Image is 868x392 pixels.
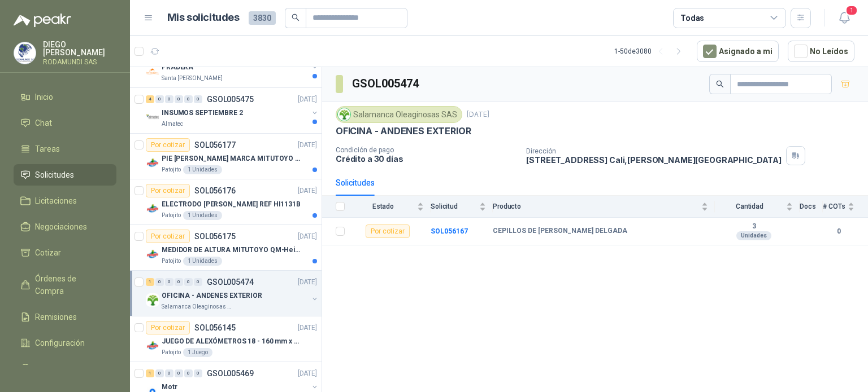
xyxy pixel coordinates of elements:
a: Remisiones [14,306,116,328]
button: Asignado a mi [697,41,779,62]
div: Por cotizar [146,321,190,334]
span: Solicitud [431,202,477,210]
img: Company Logo [146,293,159,307]
span: Cantidad [715,202,784,210]
div: 0 [184,278,193,286]
div: 0 [194,369,202,377]
div: 0 [194,278,202,286]
img: Company Logo [146,111,159,124]
p: SOL056145 [194,324,236,332]
a: 1 0 0 0 0 0 GSOL005474[DATE] Company LogoOFICINA - ANDENES EXTERIORSalamanca Oleaginosas SAS [146,275,319,311]
p: PIE [PERSON_NAME] MARCA MITUTOYO REF [PHONE_NUMBER] [162,153,302,164]
b: 0 [823,226,854,237]
img: Company Logo [146,156,159,170]
p: [DATE] [467,109,489,120]
div: Salamanca Oleaginosas SAS [336,106,462,123]
button: No Leídos [788,41,854,62]
a: Licitaciones [14,190,116,212]
p: [DATE] [298,140,317,151]
p: ELECTRODO [PERSON_NAME] REF HI1131B [162,199,301,210]
p: Dirección [526,147,782,155]
p: MEDIDOR DE ALTURA MITUTOYO QM-Height 518-245 [162,245,302,256]
p: RODAMUNDI SAS [43,59,116,65]
div: 0 [165,278,173,286]
img: Company Logo [338,108,350,121]
span: Negociaciones [35,221,87,233]
p: JUEGO DE ALEXÓMETROS 18 - 160 mm x 0,01 mm 2824-S3 [162,336,302,347]
a: Chat [14,112,116,134]
div: Por cotizar [146,184,190,197]
th: Docs [800,196,823,218]
span: Configuración [35,337,85,349]
div: 0 [175,278,183,286]
div: Solicitudes [336,177,375,189]
div: 0 [184,95,193,103]
div: 1 [146,369,154,377]
th: Solicitud [431,196,493,218]
img: Company Logo [146,65,159,78]
a: Por cotizarSOL056177[DATE] Company LogoPIE [PERSON_NAME] MARCA MITUTOYO REF [PHONE_NUMBER]Patojit... [130,134,322,179]
p: OFICINA - ANDENES EXTERIOR [336,125,471,137]
p: Patojito [162,348,181,357]
span: search [716,80,724,88]
a: SOL056167 [431,227,468,235]
div: 1 Unidades [183,257,222,266]
p: SOL056177 [194,141,236,149]
p: Patojito [162,165,181,174]
p: [DATE] [298,231,317,242]
p: [STREET_ADDRESS] Cali , [PERSON_NAME][GEOGRAPHIC_DATA] [526,155,782,165]
p: GSOL005469 [207,369,254,377]
div: 0 [165,369,173,377]
p: SOL056175 [194,232,236,240]
p: [DATE] [298,277,317,288]
div: 0 [175,369,183,377]
p: [DATE] [298,323,317,333]
span: Órdenes de Compra [35,272,106,297]
div: 1 - 50 de 3080 [614,42,688,60]
div: 1 Unidades [183,211,222,220]
p: [DATE] [298,186,317,196]
div: 1 Unidades [183,165,222,174]
b: CEPILLOS DE [PERSON_NAME] DELGADA [493,227,627,236]
span: Inicio [35,91,53,103]
th: Estado [351,196,431,218]
img: Company Logo [146,248,159,261]
img: Company Logo [146,202,159,215]
a: Cotizar [14,242,116,263]
div: 0 [184,369,193,377]
div: 4 [146,95,154,103]
div: Todas [680,12,704,24]
a: Por cotizarSOL056176[DATE] Company LogoELECTRODO [PERSON_NAME] REF HI1131BPatojito1 Unidades [130,179,322,225]
img: Company Logo [14,42,36,64]
div: 0 [175,95,183,103]
span: Tareas [35,143,60,155]
th: # COTs [823,196,868,218]
div: 0 [165,95,173,103]
button: 1 [834,8,854,28]
a: 4 0 0 0 0 0 GSOL005475[DATE] Company LogoINSUMOS SEPTIEMBRE 2Almatec [146,93,319,129]
p: Patojito [162,211,181,220]
p: [DATE] [298,368,317,379]
a: Negociaciones [14,216,116,237]
a: Por cotizarSOL056145[DATE] Company LogoJUEGO DE ALEXÓMETROS 18 - 160 mm x 0,01 mm 2824-S3Patojito... [130,316,322,362]
span: Licitaciones [35,195,77,207]
img: Company Logo [146,339,159,353]
p: GSOL005474 [207,278,254,286]
div: 1 [146,278,154,286]
p: SOL056176 [194,187,236,195]
span: Manuales y ayuda [35,363,99,375]
a: Por cotizarSOL056175[DATE] Company LogoMEDIDOR DE ALTURA MITUTOYO QM-Height 518-245Patojito1 Unid... [130,225,322,271]
th: Producto [493,196,715,218]
div: 0 [155,95,164,103]
span: Chat [35,117,52,129]
p: Patojito [162,257,181,266]
p: PRADERA [162,62,193,73]
div: 1 Juego [183,348,212,357]
p: Condición de pago [336,146,517,154]
p: Salamanca Oleaginosas SAS [162,302,233,311]
span: 1 [845,5,858,16]
span: 3830 [249,11,276,25]
div: 0 [155,278,164,286]
div: Por cotizar [366,224,410,238]
a: Órdenes de Compra [14,268,116,302]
